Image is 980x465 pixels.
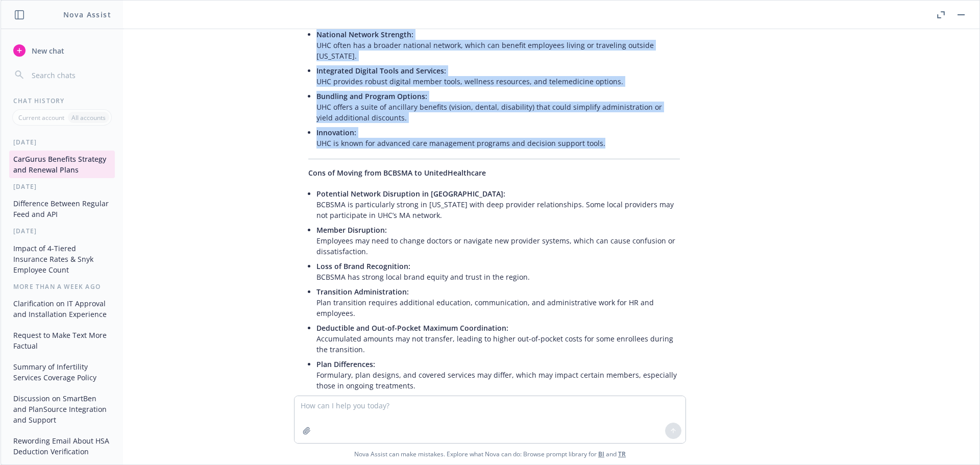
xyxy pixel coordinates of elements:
li: Employees may need to change doctors or navigate new provider systems, which can cause confusion ... [316,223,680,259]
span: New chat [30,45,64,56]
li: BCBSMA is particularly strong in [US_STATE] with deep provider relationships. Some local provider... [316,186,680,223]
li: Plan transition requires additional education, communication, and administrative work for HR and ... [316,284,680,321]
a: BI [598,450,604,458]
li: BCBSMA has strong local brand equity and trust in the region. [316,259,680,284]
li: Accumulated amounts may not transfer, leading to higher out-of-pocket costs for some enrollees du... [316,321,680,357]
span: Transition Administration: [316,287,409,297]
span: Loss of Brand Recognition: [316,261,410,271]
span: National Network Strength: [316,30,413,39]
input: Search chats [30,68,111,82]
button: Summary of Infertility Services Coverage Policy [9,358,115,386]
span: Plan Differences: [316,359,375,369]
button: CarGurus Benefits Strategy and Renewal Plans [9,151,115,178]
span: Member Disruption: [316,225,387,235]
li: Formulary, plan designs, and covered services may differ, which may impact certain members, espec... [316,357,680,393]
button: Impact of 4-Tiered Insurance Rates & Snyk Employee Count [9,240,115,278]
span: Potential Network Disruption in [GEOGRAPHIC_DATA]: [316,189,505,199]
li: UHC provides robust digital member tools, wellness resources, and telemedicine options. [316,63,680,89]
span: Bundling and Program Options: [316,91,427,101]
div: [DATE] [1,138,123,146]
li: UHC offers a suite of ancillary benefits (vision, dental, disability) that could simplify adminis... [316,89,680,125]
div: [DATE] [1,227,123,235]
button: Difference Between Regular Feed and API [9,195,115,223]
li: UHC is known for advanced care management programs and decision support tools. [316,125,680,151]
a: TR [618,450,626,458]
button: New chat [9,41,115,60]
button: Rewording Email About HSA Deduction Verification [9,432,115,460]
button: Request to Make Text More Factual [9,327,115,354]
button: Clarification on IT Approval and Installation Experience [9,295,115,323]
p: All accounts [71,113,106,122]
div: More than a week ago [1,282,123,291]
span: Cons of Moving from BCBSMA to UnitedHealthcare [308,168,486,178]
p: Current account [18,113,64,122]
span: Innovation: [316,128,356,137]
li: UHC often has a broader national network, which can benefit employees living or traveling outside... [316,27,680,63]
span: Integrated Digital Tools and Services: [316,66,446,76]
div: Chat History [1,96,123,105]
h1: Nova Assist [63,9,111,20]
button: Discussion on SmartBen and PlanSource Integration and Support [9,390,115,428]
div: [DATE] [1,182,123,191]
span: Deductible and Out-of-Pocket Maximum Coordination: [316,323,508,333]
span: Nova Assist can make mistakes. Explore what Nova can do: Browse prompt library for and [354,444,626,464]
